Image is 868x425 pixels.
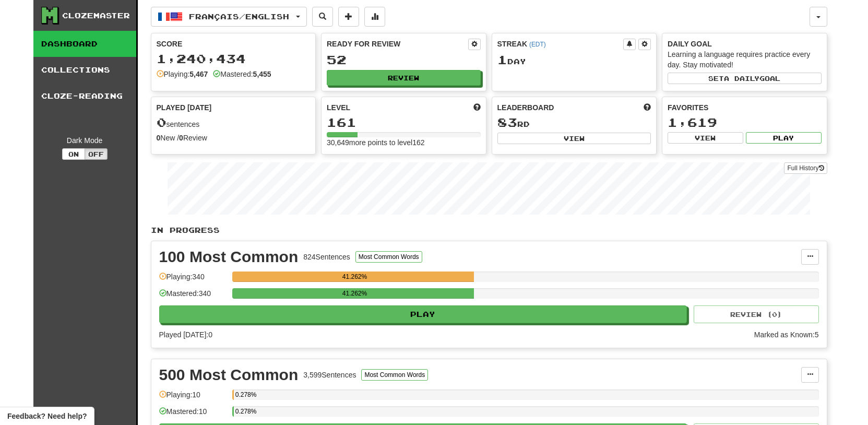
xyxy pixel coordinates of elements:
[327,116,481,129] div: 161
[497,52,507,67] span: 1
[746,132,822,144] button: Play
[157,39,311,49] div: Score
[235,271,474,282] div: 41.262%
[151,225,827,235] p: In Progress
[33,83,136,109] a: Cloze-Reading
[159,367,299,383] div: 500 Most Common
[159,389,227,407] div: Playing: 10
[157,102,212,113] span: Played [DATE]
[159,406,227,423] div: Mastered: 10
[33,31,136,57] a: Dashboard
[361,369,428,381] button: Most Common Words
[497,39,624,49] div: Streak
[159,330,212,339] span: Played [DATE]: 0
[668,116,822,129] div: 1,619
[497,53,651,67] div: Day
[497,116,651,129] div: rd
[668,49,822,70] div: Learning a language requires practice every day. Stay motivated!
[62,148,85,160] button: On
[253,70,271,78] strong: 5,455
[364,7,385,27] button: More stats
[159,271,227,289] div: Playing: 340
[179,134,183,142] strong: 0
[159,288,227,305] div: Mastered: 340
[85,148,108,160] button: Off
[312,7,333,27] button: Search sentences
[338,7,359,27] button: Add sentence to collection
[497,102,554,113] span: Leaderboard
[157,134,161,142] strong: 0
[724,75,759,82] span: a daily
[327,102,350,113] span: Level
[303,252,350,262] div: 824 Sentences
[189,70,208,78] strong: 5,467
[33,57,136,83] a: Collections
[213,69,271,79] div: Mastered:
[668,132,743,144] button: View
[157,115,167,129] span: 0
[157,116,311,129] div: sentences
[157,52,311,65] div: 1,240,434
[327,39,468,49] div: Ready for Review
[62,10,130,21] div: Clozemaster
[235,288,474,299] div: 41.262%
[355,251,422,263] button: Most Common Words
[497,115,517,129] span: 83
[159,249,299,265] div: 100 Most Common
[7,411,87,421] span: Open feedback widget
[668,102,822,113] div: Favorites
[529,41,546,48] a: (EDT)
[668,73,822,84] button: Seta dailygoal
[159,305,687,323] button: Play
[303,370,356,380] div: 3,599 Sentences
[694,305,819,323] button: Review (0)
[327,70,481,86] button: Review
[644,102,651,113] span: This week in points, UTC
[157,69,208,79] div: Playing:
[784,162,827,174] a: Full History
[497,133,651,144] button: View
[189,12,289,21] span: Français / English
[327,53,481,66] div: 52
[151,7,307,27] button: Français/English
[754,329,819,340] div: Marked as Known: 5
[327,137,481,148] div: 30,649 more points to level 162
[157,133,311,143] div: New / Review
[473,102,481,113] span: Score more points to level up
[668,39,822,49] div: Daily Goal
[41,135,128,146] div: Dark Mode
